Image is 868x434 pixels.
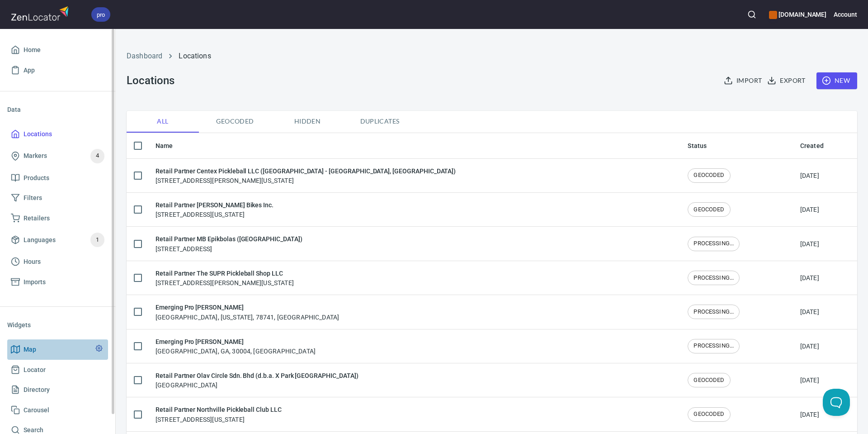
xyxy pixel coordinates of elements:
[179,52,211,60] a: Locations
[156,371,359,381] h6: Retail Partner Olav Circle Sdn. Bhd (d.b.a. X Park [GEOGRAPHIC_DATA])
[156,302,339,321] div: [GEOGRAPHIC_DATA], [US_STATE], 78741, [GEOGRAPHIC_DATA]
[7,188,108,208] a: Filters
[800,239,819,248] div: [DATE]
[688,410,730,419] span: GEOCODED
[156,200,274,210] h6: Retail Partner [PERSON_NAME] Bikes Inc.
[24,213,50,224] span: Retailers
[156,405,282,415] h6: Retail Partner Northville Pickleball Club LLC
[24,234,56,246] span: Languages
[824,75,850,86] span: New
[24,364,46,376] span: Locator
[156,337,316,347] h6: Emerging Pro [PERSON_NAME]
[7,380,108,400] a: Directory
[24,192,42,204] span: Filters
[24,405,49,416] span: Carousel
[156,166,456,185] div: [STREET_ADDRESS][PERSON_NAME][US_STATE]
[800,410,819,419] div: [DATE]
[24,344,36,355] span: Map
[156,337,316,356] div: [GEOGRAPHIC_DATA], GA, 30004, [GEOGRAPHIC_DATA]
[688,205,730,214] span: GEOCODED
[688,376,730,385] span: GEOCODED
[156,200,274,219] div: [STREET_ADDRESS][US_STATE]
[800,205,819,214] div: [DATE]
[156,234,302,244] h6: Retail Partner MB Epikbolas ([GEOGRAPHIC_DATA])
[24,277,46,288] span: Imports
[800,307,819,316] div: [DATE]
[11,4,71,23] img: zenlocator
[127,52,162,60] a: Dashboard
[127,51,857,62] nav: breadcrumb
[24,384,50,396] span: Directory
[7,252,108,272] a: Hours
[127,74,174,87] h3: Locations
[24,44,41,56] span: Home
[688,171,730,180] span: GEOCODED
[7,208,108,229] a: Retailers
[800,342,819,351] div: [DATE]
[24,129,52,140] span: Locations
[24,65,35,76] span: App
[742,5,762,24] button: Search
[7,400,108,420] a: Carousel
[7,272,108,292] a: Imports
[7,314,108,336] li: Widgets
[156,302,339,312] h6: Emerging Pro [PERSON_NAME]
[7,124,108,144] a: Locations
[688,239,739,248] span: PROCESSING...
[148,133,680,159] th: Name
[680,133,793,159] th: Status
[156,234,302,253] div: [STREET_ADDRESS]
[349,116,410,127] span: Duplicates
[204,116,266,127] span: Geocoded
[156,268,294,287] div: [STREET_ADDRESS][PERSON_NAME][US_STATE]
[156,371,359,390] div: [GEOGRAPHIC_DATA]
[24,150,47,162] span: Markers
[7,168,108,188] a: Products
[769,11,777,19] button: color-CE600E
[834,5,857,24] button: Account
[277,116,338,127] span: Hidden
[769,5,826,24] div: Manage your apps
[800,171,819,180] div: [DATE]
[800,376,819,385] div: [DATE]
[793,133,857,159] th: Created
[91,10,110,19] span: pro
[156,405,282,424] div: [STREET_ADDRESS][US_STATE]
[7,339,108,360] a: Map
[7,144,108,168] a: Markers4
[816,72,857,89] button: New
[722,72,765,89] button: Import
[7,99,108,120] li: Data
[834,10,857,19] h6: Account
[91,7,110,22] div: pro
[823,389,850,416] iframe: Help Scout Beacon - Open
[765,72,809,89] button: Export
[90,235,104,245] span: 1
[7,40,108,60] a: Home
[24,172,49,184] span: Products
[24,256,41,267] span: Hours
[688,274,739,282] span: PROCESSING...
[800,273,819,282] div: [DATE]
[90,151,104,161] span: 4
[688,342,739,350] span: PROCESSING...
[7,360,108,380] a: Locator
[769,75,805,86] span: Export
[7,228,108,252] a: Languages1
[156,268,294,278] h6: Retail Partner The SUPR Pickleball Shop LLC
[156,166,456,176] h6: Retail Partner Centex Pickleball LLC ([GEOGRAPHIC_DATA] - [GEOGRAPHIC_DATA], [GEOGRAPHIC_DATA])
[132,116,193,127] span: All
[7,60,108,81] a: App
[688,308,739,316] span: PROCESSING...
[726,75,762,86] span: Import
[769,10,826,19] h6: [DOMAIN_NAME]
